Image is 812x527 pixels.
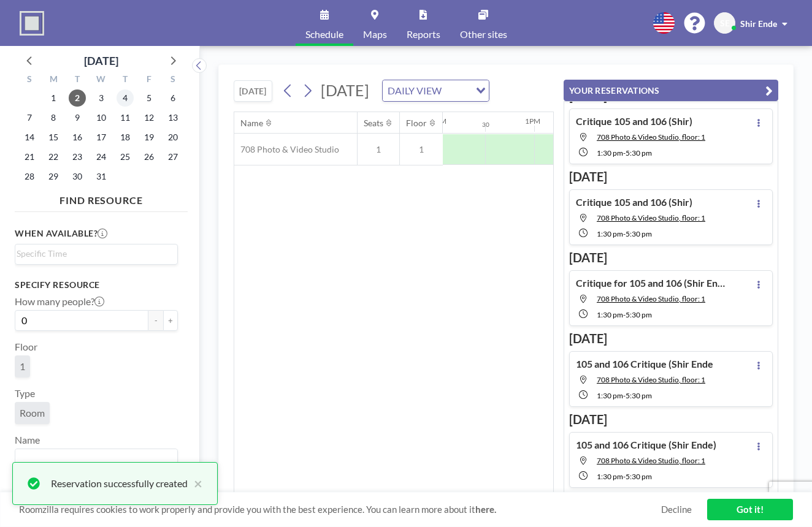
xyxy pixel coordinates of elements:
span: Tuesday, December 23, 2025 [69,148,86,165]
span: Monday, December 1, 2025 [45,89,62,107]
span: Thursday, December 18, 2025 [117,129,134,146]
input: Search for option [17,247,170,260]
span: 708 Photo & Video Studio [234,144,339,155]
span: 708 Photo & Video Studio, floor: 1 [597,456,705,465]
a: Got it! [707,499,793,520]
span: 5:30 PM [626,310,652,319]
label: Type [15,387,35,400]
span: Saturday, December 13, 2025 [164,109,182,126]
span: 708 Photo & Video Studio, floor: 1 [597,132,705,142]
span: Thursday, December 25, 2025 [117,148,134,165]
span: 1 [358,144,399,155]
span: - [623,148,626,157]
div: Reservation successfully created [51,476,188,491]
span: 5:30 PM [626,229,652,238]
div: Seats [364,118,383,129]
span: Thursday, December 11, 2025 [117,109,134,126]
div: W [90,72,113,88]
a: here. [475,504,496,515]
span: 708 Photo & Video Studio, floor: 1 [597,213,705,222]
span: Friday, December 19, 2025 [140,129,158,146]
span: [DATE] [321,81,369,99]
span: Thursday, December 4, 2025 [117,89,134,107]
span: Room [20,407,45,419]
h4: FIND RESOURCE [15,189,188,207]
span: Wednesday, December 17, 2025 [93,129,110,146]
div: F [137,72,161,88]
h3: [DATE] [569,412,773,427]
span: DAILY VIEW [385,83,444,99]
div: 1PM [525,116,540,126]
span: - [623,310,626,319]
span: Wednesday, December 24, 2025 [93,148,110,165]
span: 5:30 PM [626,391,652,400]
label: Floor [15,341,37,353]
button: YOUR RESERVATIONS [564,80,778,101]
span: Friday, December 26, 2025 [140,148,158,165]
div: [DATE] [84,52,118,69]
span: 1 [20,360,25,373]
span: 708 Photo & Video Studio, floor: 1 [597,375,705,384]
button: - [148,310,163,331]
span: Saturday, December 27, 2025 [164,148,182,165]
h4: Critique 105 and 106 (Shir) [576,196,692,208]
div: T [113,72,137,88]
div: S [161,72,185,88]
span: Tuesday, December 9, 2025 [69,109,86,126]
label: How many people? [15,295,104,308]
h4: Critique for 105 and 106 (Shir Ende Class) [576,277,729,289]
span: Maps [363,29,387,39]
span: Tuesday, December 2, 2025 [69,89,86,107]
span: Shir Ende [740,18,777,29]
span: 1:30 PM [597,391,623,400]
h3: Specify resource [15,279,178,290]
div: Name [240,118,263,129]
img: organization-logo [20,11,44,36]
span: Sunday, December 28, 2025 [21,168,38,185]
div: Search for option [15,449,177,470]
input: Search for option [445,83,469,99]
span: - [623,391,626,400]
span: Sunday, December 7, 2025 [21,109,38,126]
span: Other sites [460,29,507,39]
span: Monday, December 8, 2025 [45,109,62,126]
span: Monday, December 15, 2025 [45,129,62,146]
span: Tuesday, December 16, 2025 [69,129,86,146]
span: - [623,229,626,238]
h4: 105 and 106 Critique (Shir Ende) [576,439,716,451]
span: Wednesday, December 10, 2025 [93,109,110,126]
span: Roomzilla requires cookies to work properly and provide you with the best experience. You can lea... [19,504,661,515]
h4: Critique 105 and 106 (Shir) [576,115,692,127]
span: 1:30 PM [597,472,623,481]
span: Sunday, December 14, 2025 [21,129,38,146]
span: SE [720,18,730,29]
h3: [DATE] [569,331,773,346]
span: Saturday, December 6, 2025 [164,89,182,107]
span: Monday, December 22, 2025 [45,148,62,165]
span: Saturday, December 20, 2025 [164,129,182,146]
h3: [DATE] [569,250,773,265]
h4: 105 and 106 Critique (Shir Ende [576,358,713,370]
div: Search for option [15,245,177,263]
span: 1:30 PM [597,148,623,157]
span: 1:30 PM [597,229,623,238]
span: 5:30 PM [626,148,652,157]
div: M [42,72,66,88]
span: 708 Photo & Video Studio, floor: 1 [597,294,705,303]
input: Search for option [17,452,170,468]
div: T [66,72,90,88]
div: Search for option [383,80,489,101]
a: Decline [661,504,692,515]
span: Wednesday, December 3, 2025 [93,89,110,107]
span: 1:30 PM [597,310,623,319]
span: - [623,472,626,481]
span: 1 [400,144,443,155]
div: Floor [406,118,427,129]
span: Reports [407,29,440,39]
span: Wednesday, December 31, 2025 [93,168,110,185]
span: Monday, December 29, 2025 [45,168,62,185]
button: + [163,310,178,331]
button: [DATE] [234,80,272,102]
h3: [DATE] [569,169,773,184]
span: Friday, December 5, 2025 [140,89,158,107]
